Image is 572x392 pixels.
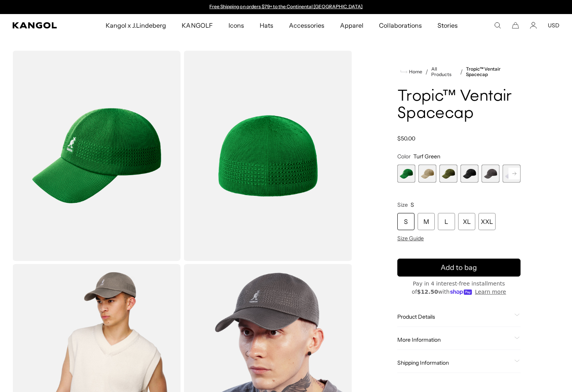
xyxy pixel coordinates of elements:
label: Black [460,165,478,183]
a: Account [530,22,537,29]
span: Home [407,69,422,74]
span: Size Guide [397,235,424,242]
a: Tropic™ Ventair Spacecap [466,66,521,77]
a: Hats [252,14,281,37]
a: Kangol x J.Lindeberg [98,14,174,37]
label: Beige [418,165,436,183]
a: Accessories [281,14,332,37]
div: XL [458,213,475,230]
div: 1 of 2 [206,4,367,10]
a: KANGOLF [174,14,220,37]
span: S [411,201,414,208]
a: Collaborations [371,14,429,37]
a: Home [400,68,422,75]
label: White [503,165,521,183]
div: L [438,213,455,230]
button: USD [548,22,560,29]
button: Add to bag [397,259,521,277]
li: / [457,67,463,76]
span: KANGOLF [182,14,213,37]
div: Announcement [206,4,367,10]
li: / [422,67,428,76]
a: Apparel [332,14,371,37]
div: 6 of 8 [503,165,521,183]
span: Product Details [397,313,511,320]
span: Shipping Information [397,359,511,366]
summary: Search here [494,22,501,29]
img: color-turf-green [12,51,181,261]
div: 2 of 8 [418,165,436,183]
span: Apparel [340,14,363,37]
img: color-turf-green [184,51,352,261]
nav: breadcrumbs [397,66,521,77]
span: Icons [228,14,244,37]
div: 1 of 8 [397,165,415,183]
a: Stories [430,14,466,37]
a: Free Shipping on orders $79+ to the Continental [GEOGRAPHIC_DATA] [209,4,363,9]
a: All Products [431,66,457,77]
a: Icons [221,14,252,37]
div: XXL [478,213,496,230]
div: S [397,213,414,230]
label: Charcoal [482,165,499,183]
div: 3 of 8 [439,165,457,183]
div: M [418,213,435,230]
label: Turf Green [397,165,415,183]
span: Accessories [289,14,324,37]
span: Add to bag [441,263,477,273]
span: $50.00 [397,135,415,142]
span: Stories [437,14,458,37]
div: 5 of 8 [482,165,499,183]
button: Cart [512,22,519,29]
span: Turf Green [413,153,440,160]
label: Army Green [439,165,457,183]
div: 4 of 8 [460,165,478,183]
span: Collaborations [379,14,421,37]
span: Size [397,201,408,208]
span: Kangol x J.Lindeberg [106,14,166,37]
a: Kangol [12,22,69,28]
span: More Information [397,336,511,343]
span: Hats [260,14,273,37]
span: Color [397,153,411,160]
slideshow-component: Announcement bar [206,4,367,10]
h1: Tropic™ Ventair Spacecap [397,88,521,122]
